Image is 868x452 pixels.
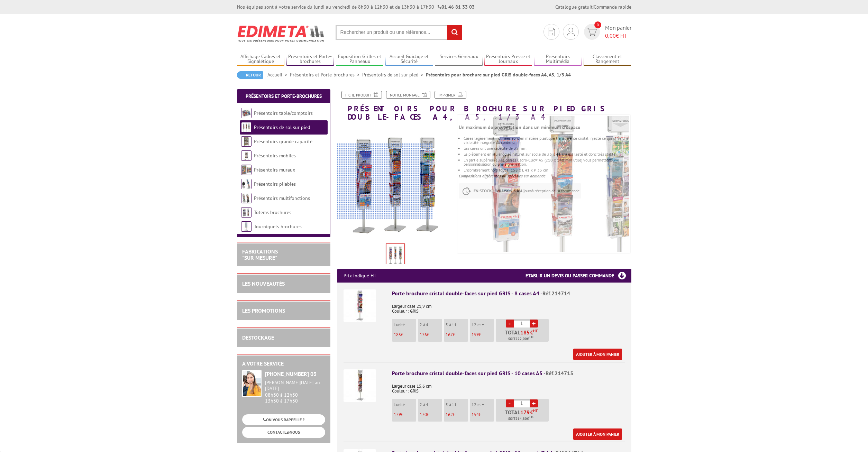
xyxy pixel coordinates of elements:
p: L'unité [394,402,416,407]
span: 222,00 [515,336,527,342]
a: Catalogue gratuit [555,4,593,10]
img: devis rapide [567,28,575,36]
p: 12 et + [472,402,494,407]
a: LES PROMOTIONS [242,307,285,314]
span: 176 [420,332,427,338]
img: Présentoirs muraux [241,165,252,175]
img: Présentoirs mobiles [241,150,252,161]
a: Présentoirs et Porte-brochures [290,72,362,78]
a: Tourniquets brochures [254,223,302,230]
p: € [420,412,442,417]
a: devis rapide 0 Mon panier 0,00€ HT [582,24,631,40]
span: € [530,409,533,415]
sup: TTC [529,335,534,339]
a: Totems brochures [254,209,291,215]
a: DESTOCKAGE [242,334,274,341]
a: FABRICATIONS"Sur Mesure" [242,248,278,261]
a: Fiche produit [341,91,382,99]
strong: 01 46 81 33 03 [438,4,475,10]
a: + [530,320,538,328]
p: 5 à 11 [446,402,468,407]
a: Présentoirs de sol sur pied [362,72,426,78]
a: Présentoirs mobiles [254,153,296,159]
a: CONTACTEZ-NOUS [242,427,325,437]
sup: TTC [529,415,534,419]
span: 214,80 [515,416,527,422]
img: devis rapide [548,28,555,36]
a: - [506,320,514,328]
p: 2 à 4 [420,402,442,407]
img: Porte brochure cristal double-faces sur pied GRIS - 8 cases A4 [344,289,376,322]
div: [PERSON_NAME][DATE] au [DATE] [265,380,325,391]
span: Soit € [508,416,534,422]
h2: A votre service [242,361,325,367]
img: Totems brochures [241,207,252,218]
div: Nos équipes sont à votre service du lundi au vendredi de 8h30 à 12h30 et de 13h30 à 17h30 [237,3,475,10]
a: Accueil [267,72,290,78]
a: Accueil Guidage et Sécurité [385,54,433,65]
sup: HT [533,329,538,333]
img: Présentoirs multifonctions [241,193,252,203]
p: Total [497,330,549,342]
p: Total [497,409,549,422]
img: presentoirs_de_sol_214714_3.jpg [386,244,404,266]
span: € [530,330,533,335]
span: 167 [446,332,453,338]
a: Classement et Rangement [584,54,631,65]
span: 154 [472,412,479,417]
img: Présentoirs table/comptoirs [241,108,252,118]
img: Tourniquets brochures [241,221,252,232]
span: € HT [605,32,631,40]
img: widget-service.jpg [242,370,262,397]
a: Services Généraux [435,54,483,65]
a: Présentoirs et Porte-brochures [286,54,334,65]
a: Présentoirs Presse et Journaux [484,54,532,65]
p: 2 à 4 [420,322,442,327]
a: - [506,399,514,407]
p: € [394,412,416,417]
h3: Etablir un devis ou passer commande [526,269,631,283]
div: 08h30 à 12h30 13h30 à 17h30 [265,380,325,404]
span: 159 [472,332,479,338]
img: Présentoirs de sol sur pied [241,122,252,132]
img: Edimeta [237,21,325,46]
span: Réf.214714 [542,290,570,297]
div: Porte brochure cristal double-faces sur pied GRIS - 8 cases A4 - [392,289,625,297]
a: LES NOUVEAUTÉS [242,280,285,287]
a: Imprimer [435,91,466,99]
span: 170 [420,412,427,417]
input: Rechercher un produit ou une référence... [336,25,462,40]
span: 0,00 [605,32,616,39]
span: 0 [594,21,601,28]
a: Affichage Cadres et Signalétique [237,54,285,65]
span: 162 [446,412,453,417]
a: Présentoirs muraux [254,167,295,173]
div: Porte brochure cristal double-faces sur pied GRIS - 10 cases A5 - [392,369,625,377]
img: Porte brochure cristal double-faces sur pied GRIS - 10 cases A5 [344,369,376,402]
a: Présentoirs multifonctions [254,195,310,201]
div: | [555,3,631,10]
a: Présentoirs et Porte-brochures [246,93,322,99]
a: + [530,399,538,407]
span: Soit € [508,336,534,342]
a: Ajouter à mon panier [573,349,622,360]
strong: [PHONE_NUMBER] 03 [265,370,317,377]
span: 179 [520,409,530,415]
a: Retour [237,71,263,79]
a: Présentoirs de sol sur pied [254,124,310,130]
p: € [446,332,468,337]
a: ON VOUS RAPPELLE ? [242,414,325,425]
a: Présentoirs grande capacité [254,138,312,145]
span: 179 [394,412,401,417]
p: € [446,412,468,417]
p: € [394,332,416,337]
img: presentoirs_de_sol_214714_3.jpg [459,90,666,297]
a: Présentoirs Multimédia [534,54,582,65]
a: Ajouter à mon panier [573,428,622,440]
h1: Présentoirs pour brochure sur pied GRIS double-faces A4, A5, 1/3 A4 [332,91,637,121]
p: € [472,412,494,417]
p: Largeur case 15,6 cm Couleur : GRIS [392,379,625,394]
input: rechercher [447,25,462,40]
img: Présentoirs grande capacité [241,136,252,147]
a: Présentoirs pliables [254,181,296,187]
